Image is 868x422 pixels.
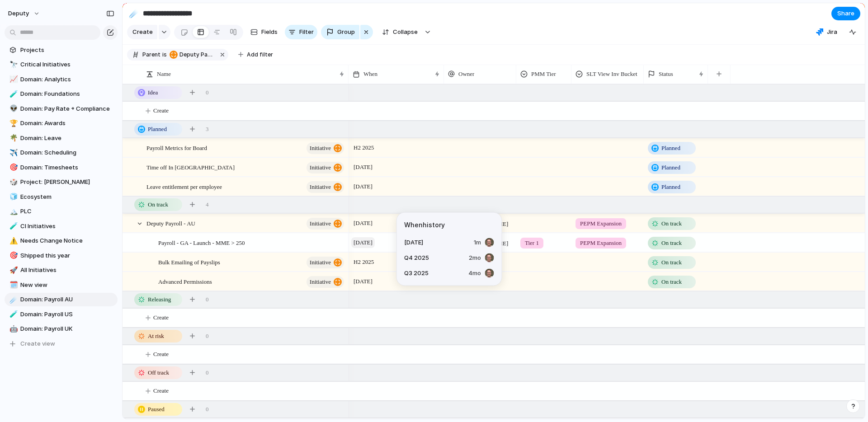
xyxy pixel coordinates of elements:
button: deputy [4,6,45,21]
a: ☄️Domain: Payroll AU [5,293,118,306]
a: 🎲Project: [PERSON_NAME] [5,175,118,189]
button: 🏆 [8,119,17,128]
span: Paused [148,405,165,414]
button: initiative [307,218,344,230]
span: Domain: Payroll US [20,310,114,319]
span: 0 [206,405,209,414]
div: 🎯 [9,250,16,261]
span: Tier 1 [525,239,539,248]
a: 📈Domain: Analytics [5,73,118,86]
span: Add filter [247,51,273,59]
span: 0 [206,332,209,341]
span: Idea [148,88,158,97]
a: 🤖Domain: Payroll UK [5,322,118,336]
div: 🧪Domain: Payroll US [5,308,118,321]
span: Fields [261,28,278,37]
span: Deputy Payroll - AU [170,51,215,59]
span: Planned [661,144,680,153]
span: 0 [206,368,209,377]
div: 🔭Critical Initiatives [5,58,118,71]
span: Advanced Permissions [158,276,212,286]
span: Domain: Scheduling [20,148,114,157]
div: 👽 [9,103,16,114]
span: [DATE] [351,276,375,287]
a: 🎯Shipped this year [5,249,118,263]
span: 4mo [468,269,481,278]
button: Create view [5,337,118,351]
div: ✈️Domain: Scheduling [5,146,118,159]
span: Off track [148,368,169,377]
span: 1m [474,238,481,247]
span: Q4 2025 [404,253,429,263]
span: Bulk Emailing of Payslips [158,257,220,267]
span: Domain: Leave [20,134,114,143]
span: 0 [206,88,209,97]
span: Group [337,28,355,37]
span: On track [661,219,682,228]
span: Releasing [148,295,171,304]
span: Payroll - GA - Launch - MME > 250 [158,237,245,248]
button: initiative [307,142,344,154]
div: 🧪 [9,89,16,99]
span: Projects [20,46,114,55]
span: initiative [310,181,331,193]
span: Parent [142,51,160,59]
span: initiative [310,276,331,288]
a: 🧊Ecosystem [5,190,118,204]
span: Collapse [393,28,418,37]
span: All Initiatives [20,266,114,275]
button: ☄️ [8,295,17,304]
span: Create [132,28,153,37]
span: Planned [148,125,167,134]
span: initiative [310,256,331,269]
div: 🧊 [9,192,16,202]
div: 🗓️New view [5,278,118,292]
div: 🏆 [9,118,16,129]
button: Create [127,25,157,39]
button: 🚀 [8,266,17,275]
span: is [162,51,167,59]
span: On track [661,239,682,248]
button: ☄️ [127,6,141,21]
button: 🎯 [8,251,17,260]
button: 🎯 [8,163,17,172]
button: ✈️ [8,148,17,157]
span: Filter [299,28,314,37]
a: 👽Domain: Pay Rate + Compliance [5,102,118,116]
span: Create [153,350,169,359]
div: 🚀All Initiatives [5,263,118,277]
button: 🔭 [8,60,17,69]
span: initiative [310,161,331,174]
span: Domain: Analytics [20,75,114,84]
button: 🧊 [8,192,17,202]
div: 🎲 [9,177,16,188]
span: Time off In [GEOGRAPHIC_DATA] [146,162,235,172]
span: H2 2025 [351,142,376,153]
a: 🎯Domain: Timesheets [5,161,118,174]
button: Add filter [233,48,278,61]
button: Jira [812,25,841,39]
span: Create [153,386,169,395]
div: ⚠️Needs Change Notice [5,234,118,248]
div: 🌴 [9,133,16,143]
button: Filter [285,25,317,39]
button: 🗓️ [8,281,17,290]
div: 🎯 [9,162,16,173]
a: 🏔️PLC [5,205,118,218]
button: initiative [307,181,344,193]
span: Planned [661,183,680,192]
span: Domain: Payroll UK [20,324,114,333]
button: Deputy Payroll - AU [168,50,217,60]
div: ☄️ [129,7,139,19]
button: 🧪 [8,89,17,98]
span: CI Initiatives [20,222,114,231]
div: 🗓️ [9,280,16,290]
div: 🧪 [9,309,16,319]
button: 📈 [8,75,17,84]
span: Domain: Pay Rate + Compliance [20,104,114,113]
